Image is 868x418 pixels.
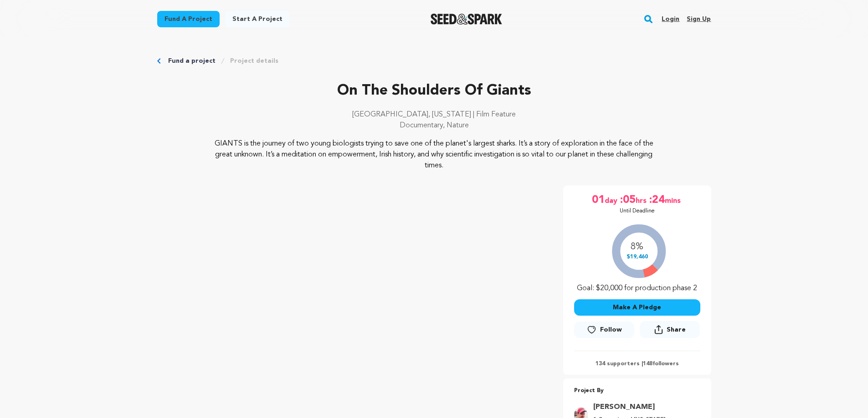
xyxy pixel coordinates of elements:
p: 134 supporters | followers [574,360,700,368]
button: Make A Pledge [574,299,700,316]
span: 148 [643,361,652,367]
span: Share [640,321,700,342]
p: [GEOGRAPHIC_DATA], [US_STATE] | Film Feature [157,109,711,120]
span: Follow [600,325,622,334]
p: Documentary, Nature [157,120,711,131]
p: GIANTS is the journey of two young biologists trying to save one of the planet's largest sharks. ... [212,138,656,171]
span: Share [667,325,686,334]
a: Fund a project [157,11,220,27]
a: Seed&Spark Homepage [431,14,502,25]
a: Follow [574,322,634,338]
span: day [605,193,619,207]
span: :24 [648,193,665,207]
p: Project By [574,386,700,396]
span: :05 [619,193,636,207]
a: Login [662,12,679,26]
span: 01 [592,193,605,207]
button: Share [640,321,700,338]
img: Seed&Spark Logo Dark Mode [431,14,502,25]
span: mins [665,193,683,207]
a: Project details [230,56,278,65]
a: Fund a project [168,56,216,65]
span: hrs [636,193,648,207]
a: Goto Scott DeGraw profile [593,402,695,413]
p: On The Shoulders Of Giants [157,80,711,102]
a: Start a project [225,11,290,27]
a: Sign up [687,12,711,26]
div: Breadcrumb [157,56,711,65]
p: Until Deadline [620,207,655,215]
